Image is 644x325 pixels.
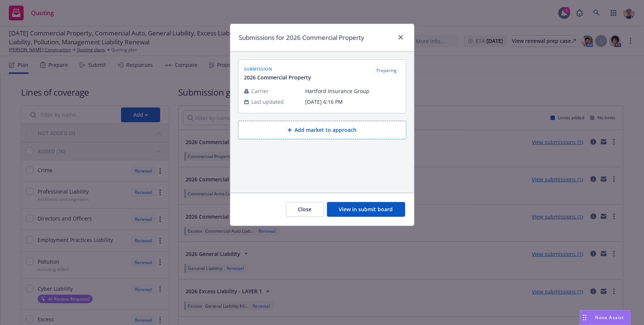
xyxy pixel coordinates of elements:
span: submission [244,66,311,72]
span: Hartford Insurance Group [306,87,400,95]
button: Add market to approach [238,121,406,139]
button: Close [286,202,324,217]
button: Nova Assist [580,310,631,325]
span: Carrier [252,87,269,95]
div: Drag to move [580,311,589,325]
span: Nova Assist [595,314,624,321]
span: Last updated [252,98,284,106]
span: [DATE] 6:16 PM [306,98,400,106]
button: View in submit board [327,202,405,217]
span: 2026 Commercial Property [244,73,311,81]
span: Preparing [377,67,397,74]
h1: Submissions for 2026 Commercial Property [239,33,365,42]
a: close [396,33,405,42]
